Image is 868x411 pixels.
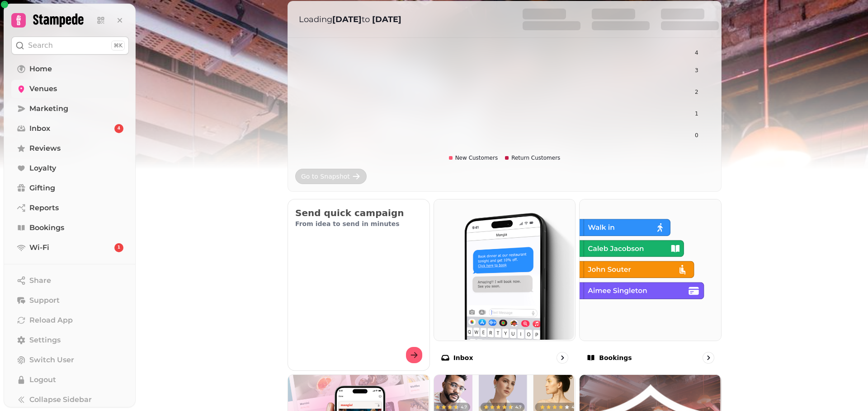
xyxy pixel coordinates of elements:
a: Settings [11,331,129,349]
a: Venues [11,80,129,98]
a: Go to Snapshot [295,169,367,184]
span: Marketing [29,103,68,114]
tspan: 0 [695,132,698,139]
button: Share [11,272,129,290]
span: Settings [29,335,61,346]
a: Gifting [11,179,129,197]
span: Share [29,275,51,286]
p: Search [28,40,53,51]
span: Support [29,295,60,306]
p: Loading to [299,13,505,26]
tspan: 2 [695,89,698,95]
button: Send quick campaignFrom idea to send in minutes [288,199,430,371]
a: InboxInbox [434,199,576,371]
span: Venues [29,83,57,94]
a: Marketing [11,100,129,118]
button: Collapse Sidebar [11,391,129,409]
span: Wi-Fi [29,242,49,253]
p: From idea to send in minutes [295,219,422,228]
svg: go to [704,353,713,362]
strong: [DATE] [332,14,362,24]
svg: go to [558,353,567,362]
button: Reload App [11,311,129,329]
a: BookingsBookings [579,199,722,371]
img: Inbox [433,199,575,340]
span: 4 [118,125,120,132]
span: Switch User [29,355,74,365]
span: Reviews [29,143,61,154]
span: 1 [118,245,120,251]
span: Home [29,64,52,74]
button: Support [11,291,129,309]
span: Collapse Sidebar [29,394,92,405]
div: Return Customers [505,154,560,162]
tspan: 4 [695,50,698,56]
a: Home [11,60,129,78]
h2: Send quick campaign [295,207,422,219]
a: Bookings [11,219,129,237]
span: Inbox [29,123,50,134]
div: New Customers [449,154,498,162]
a: Loyalty [11,159,129,177]
tspan: 3 [695,67,698,74]
span: Bookings [29,222,64,233]
tspan: 1 [695,111,698,117]
button: Switch User [11,351,129,369]
span: Loyalty [29,163,56,174]
strong: [DATE] [372,14,401,24]
img: Bookings [579,199,720,340]
p: Inbox [453,353,473,362]
p: Bookings [599,353,632,362]
a: Wi-Fi1 [11,239,129,257]
a: Reports [11,199,129,217]
div: ⌘K [111,41,125,51]
div: Go to Snapshot [301,172,350,181]
button: Search⌘K [11,37,129,55]
span: Gifting [29,183,55,194]
a: Reviews [11,139,129,157]
span: Logout [29,374,56,385]
span: Reports [29,203,59,213]
button: Logout [11,371,129,389]
a: Inbox4 [11,120,129,138]
span: Reload App [29,315,73,326]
